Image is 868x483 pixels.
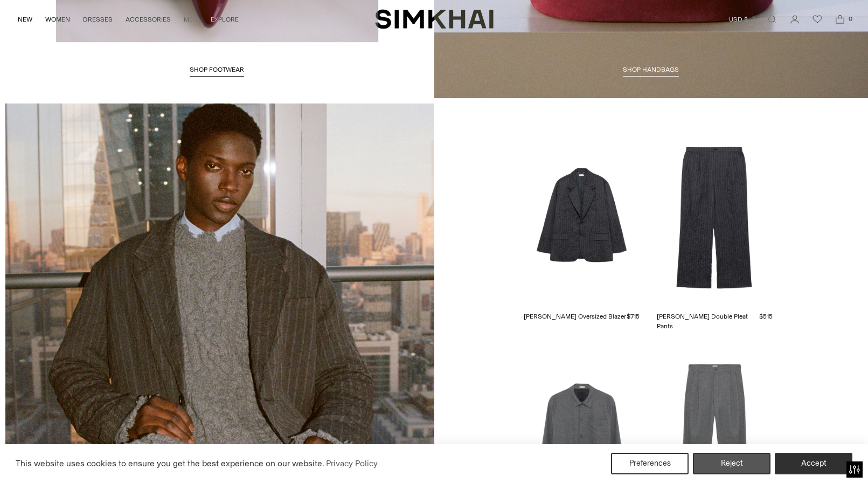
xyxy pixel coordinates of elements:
span: 0 [845,14,855,24]
a: NEW [18,8,32,31]
a: ACCESSORIES [126,8,171,31]
span: Shop HANDBAGS [623,66,679,73]
a: MEN [184,8,198,31]
a: Open cart modal [829,9,851,30]
a: Wishlist [807,9,828,30]
a: [PERSON_NAME] Oversized Blazer [524,312,626,321]
button: Accept [775,453,852,474]
a: Open search modal [761,9,783,30]
a: SIMKHAI [375,9,494,30]
span: This website uses cookies to ensure you get the best experience on our website. [16,458,324,468]
a: EXPLORE [211,8,239,31]
button: USD $ [729,8,758,31]
a: SHOP FOOTWEAR [190,66,244,77]
a: Shop HANDBAGS [623,66,679,77]
a: [PERSON_NAME] Double Pleat Pants [657,312,759,331]
a: DRESSES [83,8,113,31]
a: Go to the account page [784,9,805,30]
a: Privacy Policy (opens in a new tab) [324,456,379,472]
span: SHOP FOOTWEAR [190,66,244,73]
a: WOMEN [45,8,70,31]
button: Reject [693,453,770,474]
button: Preferences [611,453,689,474]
